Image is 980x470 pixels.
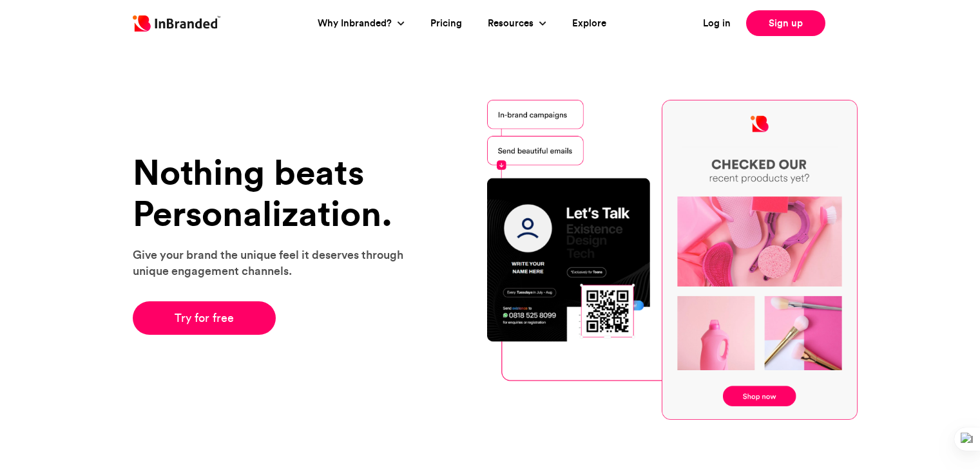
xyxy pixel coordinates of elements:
h1: Nothing beats Personalization. [133,152,419,234]
a: Resources [488,16,537,31]
a: Sign up [746,10,825,36]
img: Inbranded [133,15,220,32]
a: Pricing [430,16,462,31]
a: Try for free [133,301,276,335]
p: Give your brand the unique feel it deserves through unique engagement channels. [133,247,419,279]
a: Why Inbranded? [318,16,395,31]
a: Explore [572,16,606,31]
a: Log in [703,16,731,31]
